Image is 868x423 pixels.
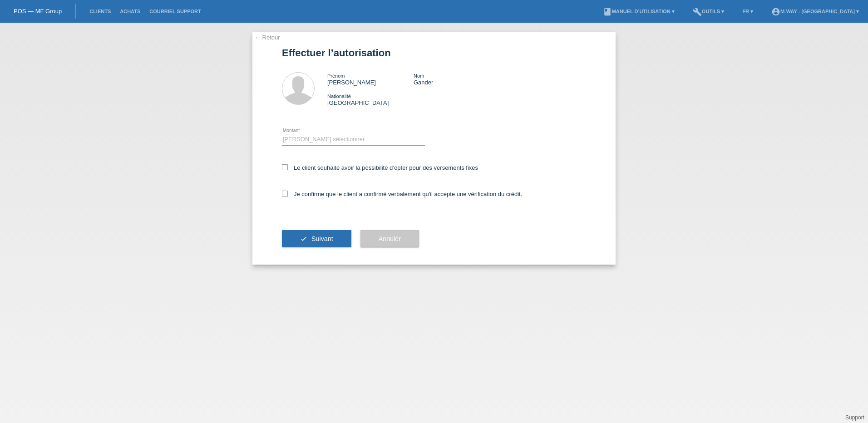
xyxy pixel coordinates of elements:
span: Annuler [379,235,401,242]
span: Prénom [327,73,345,79]
a: account_circlem-way - [GEOGRAPHIC_DATA] ▾ [767,9,863,14]
a: bookManuel d’utilisation ▾ [598,9,679,14]
a: FR ▾ [738,9,758,14]
a: ← Retour [255,34,280,41]
i: book [603,7,612,16]
a: Achats [115,9,145,14]
i: build [693,7,702,16]
span: Nom [414,73,424,79]
label: Le client souhaite avoir la possibilité d’opter pour des versements fixes [282,164,478,171]
button: check Suivant [282,230,351,247]
a: POS — MF Group [14,8,62,15]
a: Support [845,414,864,421]
a: Clients [85,9,115,14]
i: check [300,235,307,242]
span: Suivant [311,235,333,242]
div: [GEOGRAPHIC_DATA] [327,93,414,106]
div: [PERSON_NAME] [327,72,414,86]
label: Je confirme que le client a confirmé verbalement qu'il accepte une vérification du crédit. [282,191,522,197]
div: Gander [414,72,500,86]
span: Nationalité [327,93,351,99]
a: buildOutils ▾ [688,9,729,14]
a: Courriel Support [145,9,205,14]
i: account_circle [771,7,780,16]
button: Annuler [360,230,419,247]
h1: Effectuer l’autorisation [282,47,586,59]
